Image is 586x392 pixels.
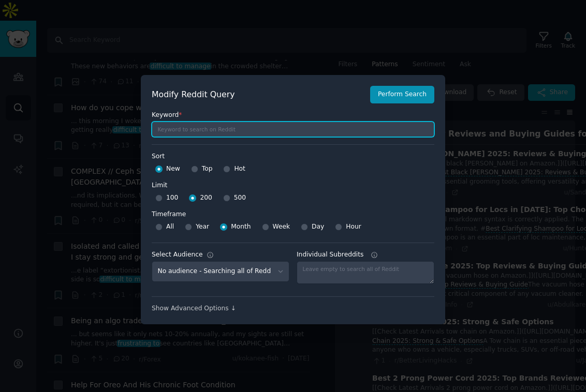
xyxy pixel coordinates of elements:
span: Hour [346,222,361,232]
button: Perform Search [370,86,434,103]
span: 200 [200,193,212,203]
span: 100 [166,193,178,203]
div: Limit [152,181,167,190]
span: Top [202,164,213,174]
label: Sort [152,152,434,161]
span: Year [196,222,209,232]
span: Month [231,222,251,232]
span: New [166,164,180,174]
h2: Modify Reddit Query [152,88,364,101]
label: Keyword [152,111,434,120]
input: Keyword to search on Reddit [152,122,434,137]
span: All [166,222,174,232]
label: Timeframe [152,206,434,219]
span: Day [312,222,324,232]
span: Hot [234,164,245,174]
span: 500 [234,193,246,203]
span: Week [273,222,290,232]
label: Individual Subreddits [297,250,434,260]
div: Select Audience [152,250,203,260]
div: Show Advanced Options ↓ [152,304,434,313]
